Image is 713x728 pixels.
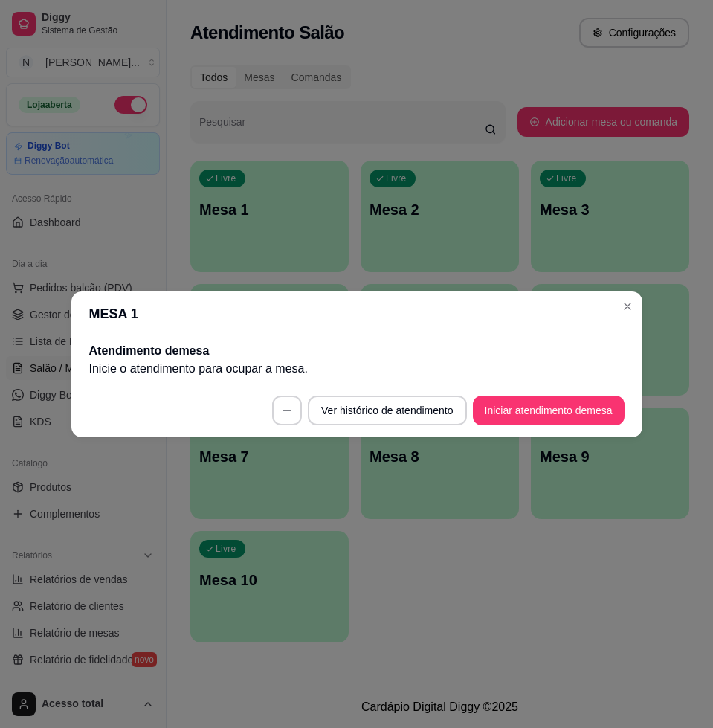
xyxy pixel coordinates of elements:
[89,360,625,378] p: Inicie o atendimento para ocupar a mesa .
[71,291,642,336] header: MESA 1
[308,396,466,425] button: Ver histórico de atendimento
[616,294,639,318] button: Close
[89,342,625,360] h2: Atendimento de mesa
[473,396,625,425] button: Iniciar atendimento demesa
